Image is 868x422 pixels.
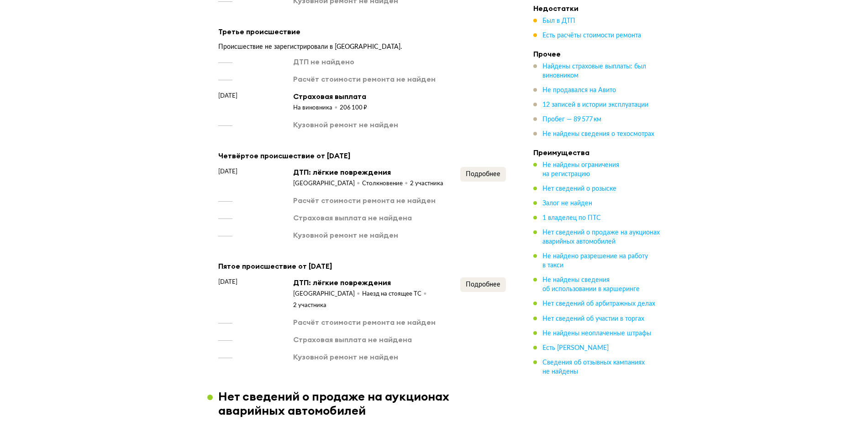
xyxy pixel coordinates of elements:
[542,359,645,375] span: Сведения об отзывных кампаниях не найдены
[293,213,412,223] div: Страховая выплата не найдена
[542,102,648,108] span: 12 записей в истории эксплуатации
[218,389,517,417] h3: Нет сведений о продаже на аукционах аварийных автомобилей
[218,26,506,37] div: Третье происшествие
[542,32,641,39] span: Есть расчёты стоимости ремонта
[218,260,506,272] div: Пятое происшествие от [DATE]
[542,277,640,292] span: Не найдены сведения об использовании в каршеринге
[218,150,506,162] div: Четвёртое происшествие от [DATE]
[542,63,646,79] span: Найдены страховые выплаты: был виновником
[533,4,661,13] h4: Недостатки
[293,352,398,362] div: Кузовной ремонт не найден
[466,171,500,177] span: Подробнее
[293,195,436,205] div: Расчёт стоимости ремонта не найден
[293,230,398,240] div: Кузовной ремонт не найден
[542,18,575,24] span: Был в ДТП
[293,120,398,130] div: Кузовной ремонт не найден
[460,277,506,292] button: Подробнее
[293,317,436,327] div: Расчёт стоимости ремонта не найден
[293,277,460,287] div: ДТП: лёгкие повреждения
[293,104,340,112] div: На виновника
[533,49,661,58] h4: Прочее
[362,180,410,188] div: Столкновение
[293,302,326,310] div: 2 участника
[542,87,616,94] span: Не продавался на Авито
[410,180,443,188] div: 2 участника
[533,148,661,157] h4: Преимущества
[362,290,429,298] div: Наезд на стоящее ТС
[460,167,506,182] button: Подробнее
[542,186,616,192] span: Нет сведений о розыске
[293,167,443,177] div: ДТП: лёгкие повреждения
[466,281,500,288] span: Подробнее
[542,200,592,207] span: Залог не найден
[542,229,660,245] span: Нет сведений о продаже на аукционах аварийных автомобилей
[293,57,354,67] div: ДТП не найдено
[293,180,362,188] div: [GEOGRAPHIC_DATA]
[542,215,601,221] span: 1 владелец по ПТС
[340,104,367,112] div: 206 100 ₽
[542,162,619,177] span: Не найдены ограничения на регистрацию
[542,253,648,269] span: Не найдено разрешение на работу в такси
[218,91,237,100] span: [DATE]
[542,131,654,137] span: Не найдены сведения о техосмотрах
[218,167,237,176] span: [DATE]
[542,315,644,322] span: Нет сведений об участии в торгах
[293,290,362,298] div: [GEOGRAPHIC_DATA]
[542,116,601,123] span: Пробег — 89 577 км
[218,43,506,51] div: Происшествие не зарегистрировали в [GEOGRAPHIC_DATA].
[542,330,651,336] span: Не найдены неоплаченные штрафы
[218,277,237,287] span: [DATE]
[293,334,412,344] div: Страховая выплата не найдена
[542,301,655,307] span: Нет сведений об арбитражных делах
[542,344,609,351] span: Есть [PERSON_NAME]
[293,91,367,101] div: Страховая выплата
[293,74,436,84] div: Расчёт стоимости ремонта не найден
